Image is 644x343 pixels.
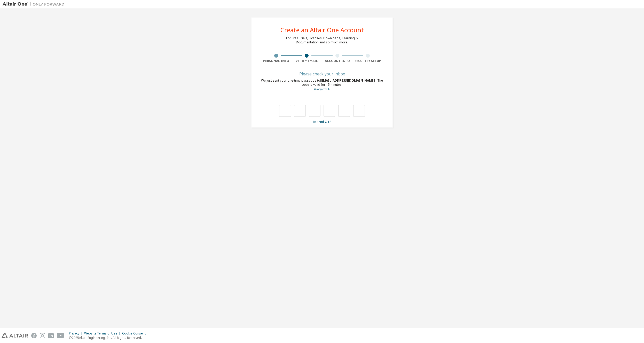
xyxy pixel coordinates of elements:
div: Please check your inbox [261,72,383,75]
img: Altair One [3,2,67,7]
div: Privacy [69,331,84,336]
div: Cookie Consent [122,331,149,336]
div: Verify Email [292,59,322,63]
div: Website Terms of Use [84,331,122,336]
img: youtube.svg [57,333,64,338]
img: instagram.svg [40,333,45,338]
div: Security Setup [353,59,383,63]
img: linkedin.svg [48,333,54,338]
p: © 2025 Altair Engineering, Inc. All Rights Reserved. [69,336,149,340]
span: [EMAIL_ADDRESS][DOMAIN_NAME] [320,78,376,83]
div: We just sent your one-time passcode to . The code is valid for 15 minutes. [261,79,383,91]
img: facebook.svg [31,333,37,338]
a: Go back to the registration form [314,87,330,91]
div: Account Info [322,59,353,63]
div: Create an Altair One Account [280,27,364,33]
div: Personal Info [261,59,292,63]
div: For Free Trials, Licenses, Downloads, Learning & Documentation and so much more. [286,36,358,44]
img: altair_logo.svg [2,333,28,338]
a: Resend OTP [313,120,331,124]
